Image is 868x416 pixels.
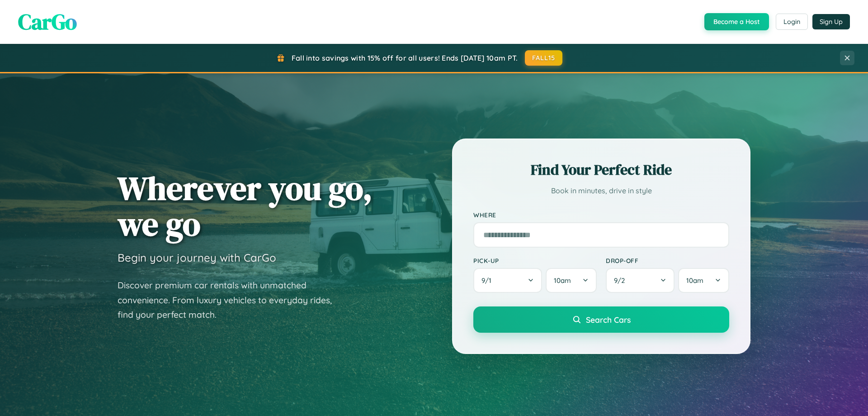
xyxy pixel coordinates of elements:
[586,315,631,325] span: Search Cars
[546,268,597,293] button: 10am
[473,306,729,333] button: Search Cars
[473,160,729,180] h2: Find Your Perfect Ride
[481,276,496,285] span: 9 / 1
[776,14,808,30] button: Login
[18,7,77,37] span: CarGo
[473,184,729,197] p: Book in minutes, drive in style
[812,14,850,29] button: Sign Up
[473,268,542,293] button: 9/1
[473,211,729,219] label: Where
[118,170,373,242] h1: Wherever you go, we go
[118,278,344,322] p: Discover premium car rentals with unmatched convenience. From luxury vehicles to everyday rides, ...
[118,251,276,264] h3: Begin your journey with CarGo
[292,53,518,62] span: Fall into savings with 15% off for all users! Ends [DATE] 10am PT.
[554,276,571,285] span: 10am
[614,276,629,285] span: 9 / 2
[525,50,563,66] button: FALL15
[686,276,703,285] span: 10am
[704,13,769,30] button: Become a Host
[473,257,597,264] label: Pick-up
[606,268,675,293] button: 9/2
[606,257,729,264] label: Drop-off
[678,268,729,293] button: 10am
